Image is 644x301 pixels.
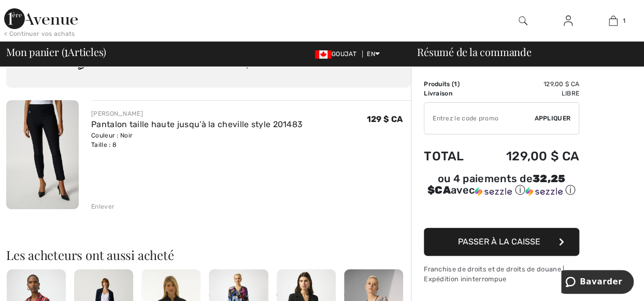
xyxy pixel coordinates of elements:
[623,16,625,25] span: 1
[91,109,303,118] div: [PERSON_NAME]
[475,187,512,196] img: Sezzle
[555,15,581,28] a: Sign In
[479,139,579,174] td: 129,00 $ CA
[68,45,106,59] font: Articles)
[458,237,540,247] span: Passer à la caisse
[4,8,78,29] img: 1ère Avenue
[525,187,563,196] img: Sezzle
[315,50,361,58] span: GOUJAT
[91,202,115,211] div: Enlever
[479,89,579,98] td: Libre
[591,15,635,27] a: 1
[367,50,375,58] font: EN
[519,15,527,27] img: Rechercher sur le site Web
[424,139,479,174] td: Total
[91,119,303,129] a: Pantalon taille haute jusqu’à la cheville style 201483
[424,80,457,88] font: Produits (
[454,80,457,88] span: 1
[424,89,479,98] td: Livraison
[4,29,75,38] div: < Continuer vos achats
[424,103,534,134] input: Promo code
[534,114,570,123] span: Appliquer
[424,79,479,89] td: )
[609,15,618,27] img: Mon sac
[438,172,533,185] font: ou 4 paiements de
[451,184,475,196] font: avec
[427,172,565,196] span: 32,25 $CA
[315,50,332,59] img: Dollar canadien
[405,47,638,57] div: Résumé de la commande
[564,15,573,27] img: Mes infos
[424,174,579,201] div: ou 4 paiements de32,25 $CAavecSezzle Click to learn more about SezzleSezzle Click to learn more a...
[424,264,579,284] div: Franchise de droits et de droits de douane | Expédition ininterrompue
[367,114,403,124] span: 129 $ CA
[424,201,579,224] iframe: PayPal-paypal
[479,79,579,89] td: 129,00 $ CA
[561,270,634,296] iframe: Opens a widget where you can chat to one of our agents
[6,45,64,59] font: Mon panier (
[91,132,133,148] font: Couleur : Noir Taille : 8
[6,249,411,261] h2: Les acheteurs ont aussi acheté
[64,44,68,58] span: 1
[424,228,579,256] button: Passer à la caisse
[6,100,79,209] img: Pantalon taille haute jusqu’à la cheville style 201483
